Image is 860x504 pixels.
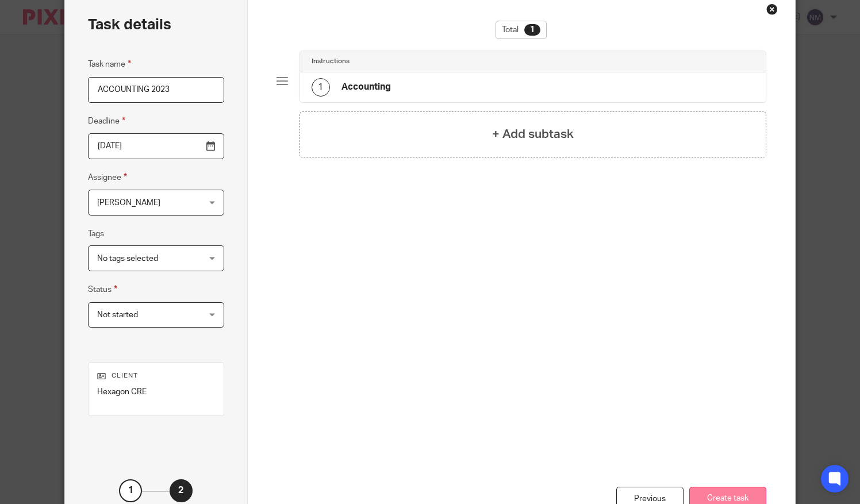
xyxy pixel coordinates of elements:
label: Tags [88,228,104,240]
h4: + Add subtask [492,125,574,143]
div: 2 [170,479,193,502]
span: Not started [97,311,138,319]
input: Pick a date [88,133,224,159]
h4: Accounting [341,81,391,93]
div: Close this dialog window [766,3,778,15]
p: Client [97,371,214,380]
p: Hexagon CRE [97,386,214,398]
div: 1 [312,78,330,97]
h4: Instructions [312,57,350,66]
span: [PERSON_NAME] [97,199,160,207]
label: Task name [88,57,131,71]
h2: Task details [88,15,171,34]
div: Total [496,21,547,39]
div: 1 [119,479,142,502]
input: Task name [88,77,224,103]
label: Deadline [88,114,125,128]
span: No tags selected [97,255,158,263]
label: Assignee [88,171,127,184]
label: Status [88,283,117,296]
div: 1 [524,24,540,36]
